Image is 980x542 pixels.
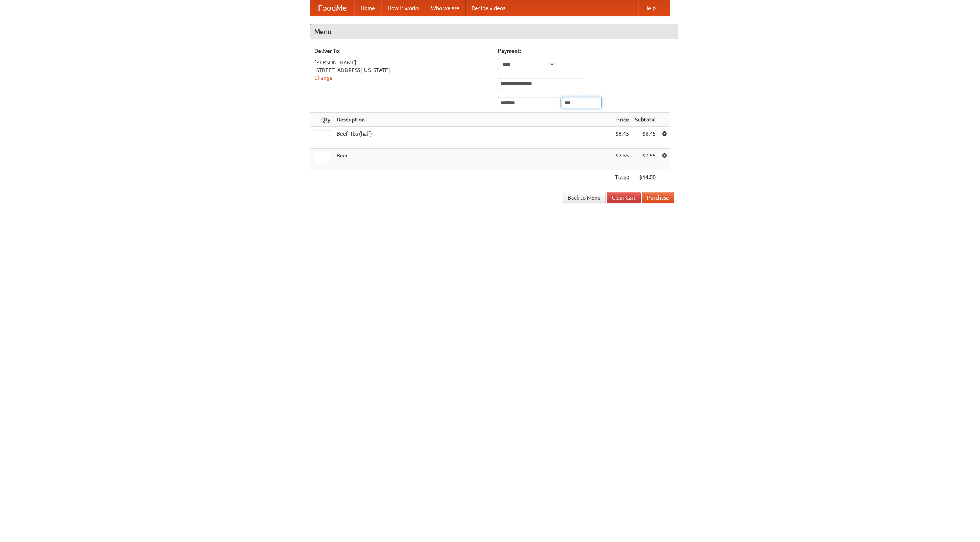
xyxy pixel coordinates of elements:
[314,75,333,81] a: Change
[632,113,659,127] th: Subtotal
[642,192,674,203] button: Purchase
[632,127,659,149] td: $6.45
[632,149,659,170] td: $7.55
[638,0,662,16] a: Help
[381,0,425,16] a: How it works
[354,0,381,16] a: Home
[607,192,641,203] a: Clear Cart
[612,149,632,170] td: $7.55
[612,170,632,185] th: Total:
[632,170,659,185] th: $14.00
[314,47,490,55] h5: Deliver To:
[563,192,606,203] a: Back to Menu
[314,66,490,74] div: [STREET_ADDRESS][US_STATE]
[310,113,333,127] th: Qty
[465,0,511,16] a: Recipe videos
[333,127,612,149] td: Beef ribs (half)
[314,59,490,66] div: [PERSON_NAME]
[310,24,678,39] h4: Menu
[612,113,632,127] th: Price
[498,47,674,55] h5: Payment:
[425,0,465,16] a: Who we are
[333,113,612,127] th: Description
[333,149,612,170] td: Beer
[612,127,632,149] td: $6.45
[310,0,354,16] a: FoodMe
